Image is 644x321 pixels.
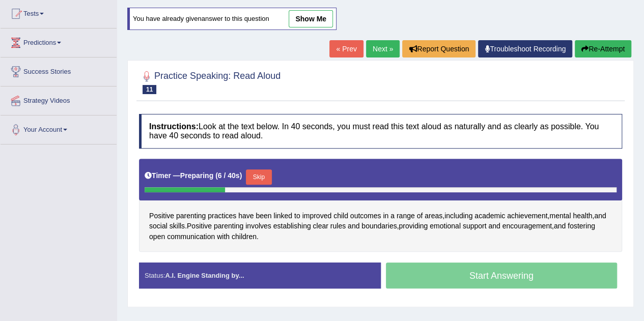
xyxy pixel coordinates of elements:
span: Click to see word definition [361,221,397,231]
span: Click to see word definition [416,211,423,221]
a: « Prev [329,40,363,57]
span: Click to see word definition [444,211,472,221]
span: Click to see word definition [573,211,592,221]
a: show me [289,10,333,27]
span: Click to see word definition [383,211,388,221]
span: Click to see word definition [149,211,174,221]
a: Next » [366,40,400,57]
span: Click to see word definition [399,221,428,231]
a: Strategy Videos [1,86,117,112]
h4: Look at the text below. In 40 seconds, you must read this text aloud as naturally and as clearly ... [139,114,622,148]
button: Re-Attempt [575,40,631,57]
span: Click to see word definition [507,211,547,221]
button: Report Question [402,40,475,57]
span: Click to see word definition [170,221,185,231]
span: Click to see word definition [232,231,257,242]
b: 6 / 40s [218,171,240,180]
span: Click to see word definition [208,211,236,221]
span: Click to see word definition [502,221,552,231]
span: Click to see word definition [167,231,215,242]
span: Click to see word definition [594,211,606,221]
span: Click to see word definition [273,221,311,231]
b: Preparing [180,171,213,180]
span: Click to see word definition [238,211,254,221]
span: Click to see word definition [549,211,571,221]
span: Click to see word definition [294,211,300,221]
a: Troubleshoot Recording [478,40,572,57]
span: Click to see word definition [176,211,206,221]
span: Click to see word definition [425,211,442,221]
div: You have already given answer to this question [127,8,337,30]
span: 11 [143,85,156,94]
a: Success Stories [1,57,117,83]
span: Click to see word definition [330,221,346,231]
span: Click to see word definition [430,221,461,231]
h5: Timer — [145,172,242,180]
span: Click to see word definition [488,221,500,231]
span: Click to see word definition [397,211,415,221]
span: Click to see word definition [348,221,359,231]
b: ) [240,171,242,180]
span: Click to see word definition [149,221,167,231]
button: Skip [246,169,271,185]
span: Click to see word definition [333,211,348,221]
span: Click to see word definition [554,221,566,231]
div: Status: [139,262,381,288]
span: Click to see word definition [256,211,271,221]
div: , , , . , , . [139,159,622,252]
b: ( [215,171,218,180]
span: Click to see word definition [187,221,212,231]
span: Click to see word definition [149,231,165,242]
span: Click to see word definition [568,221,595,231]
span: Click to see word definition [463,221,487,231]
span: Click to see word definition [302,211,331,221]
h2: Practice Speaking: Read Aloud [139,69,281,94]
span: Click to see word definition [245,221,271,231]
span: Click to see word definition [217,231,230,242]
span: Click to see word definition [350,211,381,221]
span: Click to see word definition [273,211,292,221]
a: Your Account [1,115,117,141]
a: Predictions [1,28,117,54]
span: Click to see word definition [214,221,243,231]
span: Click to see word definition [313,221,328,231]
span: Click to see word definition [474,211,505,221]
b: Instructions: [149,122,199,131]
strong: A.I. Engine Standing by... [165,272,244,279]
span: Click to see word definition [390,211,395,221]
